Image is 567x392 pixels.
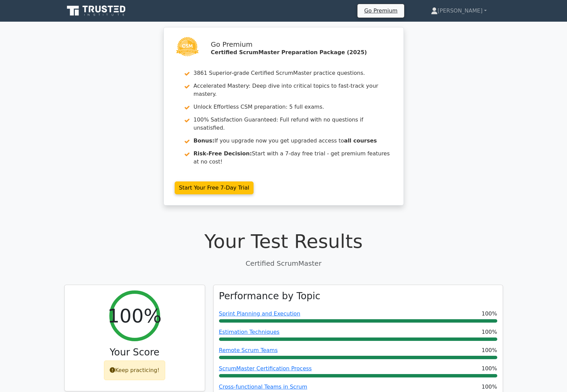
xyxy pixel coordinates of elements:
a: Sprint Planning and Execution [219,310,301,317]
div: Keep practicing! [104,361,165,380]
h3: Performance by Topic [219,290,321,302]
h2: 100% [107,304,161,327]
span: 100% [482,310,497,318]
h1: Your Test Results [64,230,503,253]
a: Cross-functional Teams in Scrum [219,384,307,390]
span: 100% [482,346,497,354]
a: ScrumMaster Certification Process [219,365,312,372]
a: Remote Scrum Teams [219,347,278,353]
a: Go Premium [360,6,401,15]
h3: Your Score [70,347,199,358]
a: Estimation Techniques [219,329,280,335]
a: [PERSON_NAME] [415,4,503,18]
a: Start Your Free 7-Day Trial [175,181,254,194]
span: 100% [482,383,497,391]
span: 100% [482,365,497,373]
p: Certified ScrumMaster [64,258,503,268]
span: 100% [482,328,497,336]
